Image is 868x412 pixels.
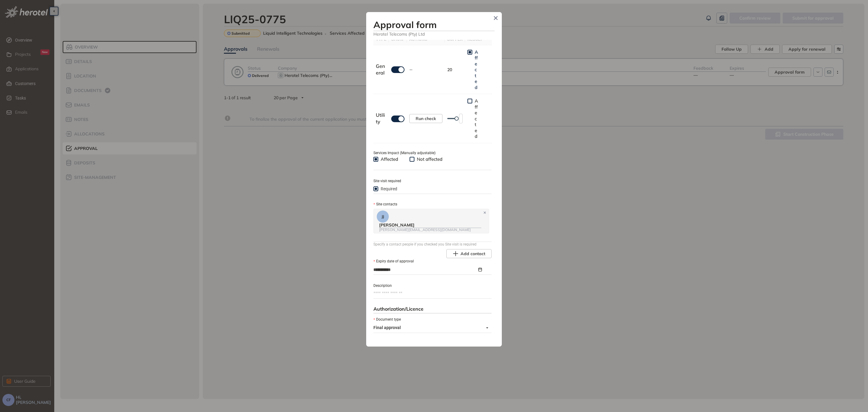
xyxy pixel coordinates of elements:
[373,306,423,312] span: Authorization/Licence
[373,150,436,156] label: Services Impact (Manually adjustable)
[414,156,445,162] span: Not affected
[461,250,485,257] span: Add contact
[447,67,452,72] span: 20
[472,49,480,90] span: Affected
[416,115,436,122] span: Run check
[407,45,445,94] td: —
[378,185,400,192] span: Required
[491,14,500,23] button: Close
[373,266,477,273] input: Expiry date of approval
[409,114,442,123] button: Run check
[373,178,401,184] label: Site visit required
[373,323,488,333] span: Final approval
[379,223,481,228] div: [PERSON_NAME]
[376,63,385,76] span: General
[446,249,492,258] button: Add contact
[472,98,480,139] span: Affected
[373,242,492,247] div: Specify a contact people if you checked you Site visit is required
[373,19,495,30] h3: Approval form
[373,31,495,37] span: Herotel Telecoms (Pty) Ltd
[373,283,392,289] label: Description
[373,258,414,264] label: Expiry date of approval
[382,214,384,219] span: JJ
[373,317,401,322] label: Document type
[373,289,492,298] textarea: Description
[378,156,401,162] span: Affected
[373,234,375,241] input: Site contacts
[379,228,481,232] div: [PERSON_NAME][EMAIL_ADDRESS][DOMAIN_NAME]
[376,112,385,125] span: Utility
[373,201,397,207] label: Site contacts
